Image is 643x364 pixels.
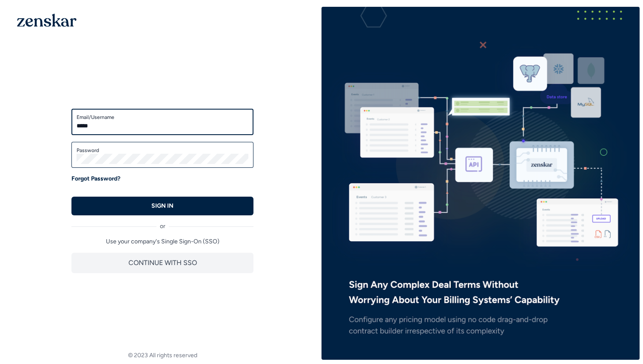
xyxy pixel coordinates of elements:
[71,253,253,273] button: CONTINUE WITH SSO
[71,175,120,183] a: Forgot Password?
[71,215,253,231] div: or
[77,114,248,121] label: Email/Username
[3,351,321,360] footer: © 2023 All rights reserved
[71,237,253,246] p: Use your company's Single Sign-On (SSO)
[151,202,174,210] p: SIGN IN
[17,14,77,27] img: 1OGAJ2xQqyY4LXKgY66KYq0eOWRCkrZdAb3gUhuVAqdWPZE9SRJmCz+oDMSn4zDLXe31Ii730ItAGKgCKgCCgCikA4Av8PJUP...
[71,197,253,215] button: SIGN IN
[77,147,248,154] label: Password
